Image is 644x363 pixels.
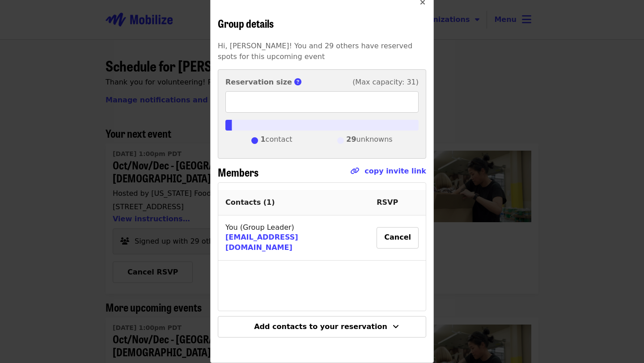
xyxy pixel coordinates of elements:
[218,15,274,31] span: Group details
[350,166,426,182] span: Click to copy link!
[218,316,426,338] button: Add contacts to your reservation
[225,233,298,252] a: [EMAIL_ADDRESS][DOMAIN_NAME]
[254,322,387,331] span: Add contacts to your reservation
[364,167,426,175] a: copy invite link
[352,77,419,88] span: (Max capacity: 31)
[260,135,265,144] strong: 1
[218,42,412,61] span: Hi, [PERSON_NAME]! You and 29 others have reserved spots for this upcoming event
[218,190,369,215] th: Contacts ( 1 )
[294,78,301,86] i: circle-question icon
[369,190,426,215] th: RSVP
[377,227,419,249] button: Cancel
[346,135,356,144] strong: 29
[350,167,359,175] i: link icon
[218,215,369,261] td: You (Group Leader)
[294,78,307,86] span: This is the number of group members you reserved spots for.
[225,78,292,86] strong: Reservation size
[260,134,292,148] span: contact
[346,134,392,148] span: unknowns
[218,164,258,180] span: Members
[393,322,399,331] i: angle-down icon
